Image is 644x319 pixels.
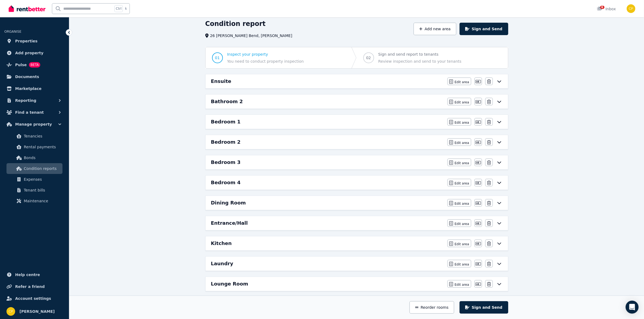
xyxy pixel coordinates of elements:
span: Maintenance [24,198,60,204]
span: Add property [15,50,44,56]
h6: Laundry [211,260,233,267]
span: ORGANISE [4,30,21,33]
span: Marketplace [15,85,41,92]
h6: Kitchen [211,240,232,247]
span: Rental payments [24,144,60,150]
button: Edit area [447,179,471,186]
span: 26 [PERSON_NAME] Bend, [PERSON_NAME] [210,33,292,38]
span: Edit area [455,181,469,186]
h6: Bedroom 4 [211,179,241,186]
h1: Condition report [205,19,266,28]
button: Edit area [447,159,471,166]
span: Documents [15,73,39,80]
span: 02 [366,55,371,61]
span: Edit area [455,141,469,145]
span: Edit area [455,262,469,267]
span: Edit area [455,161,469,165]
h6: Bedroom 3 [211,159,241,166]
button: Reporting [4,95,65,106]
span: Edit area [455,222,469,226]
a: Tenant bills [6,185,62,196]
span: Properties [15,38,38,44]
nav: Progress [205,47,508,69]
span: Expenses [24,176,60,183]
h6: Bedroom 1 [211,118,241,126]
span: Edit area [455,120,469,125]
span: BETA [29,62,40,68]
span: Edit area [455,100,469,105]
span: Reporting [15,97,36,104]
button: Edit area [447,280,471,288]
span: Bonds [24,155,60,161]
span: Edit area [455,242,469,246]
a: Rental payments [6,142,62,152]
button: Reorder rooms [409,301,454,314]
button: Edit area [447,199,471,207]
a: Bonds [6,152,62,163]
h6: Dining Room [211,199,246,207]
button: Find a tenant [4,107,65,118]
a: Maintenance [6,196,62,206]
a: Properties [4,36,65,46]
span: k [125,6,127,11]
a: Account settings [4,293,65,304]
button: Edit area [447,98,471,105]
span: You need to conduct property inspection [227,59,304,64]
h6: Lounge Room [211,280,248,288]
img: Clinton Paskins [6,307,15,316]
a: Help centre [4,269,65,280]
span: Edit area [455,80,469,84]
h6: Bedroom 2 [211,138,241,146]
h6: Ensuite [211,78,232,85]
a: Refer a friend [4,281,65,292]
div: Open Intercom Messenger [626,301,639,314]
button: Edit area [447,118,471,126]
button: Sign and Send [460,301,508,314]
h6: Bathroom 2 [211,98,243,105]
span: Account settings [15,295,51,302]
button: Manage property [4,119,65,130]
h6: Entrance/Hall [211,219,248,227]
span: Edit area [455,202,469,206]
span: Condition reports [24,165,60,172]
button: Edit area [447,78,471,85]
a: Expenses [6,174,62,185]
span: 01 [215,55,220,61]
span: Sign and send report to tenants [378,52,461,57]
span: Refer a friend [15,283,45,290]
button: Edit area [447,219,471,227]
span: Tenant bills [24,187,60,193]
a: Documents [4,71,65,82]
button: Sign and Send [460,23,508,35]
span: Review inspection and send to your tenants [378,59,461,64]
div: Inbox [597,6,616,12]
button: Edit area [447,138,471,146]
a: Tenancies [6,131,62,142]
a: Condition reports [6,163,62,174]
a: Add property [4,48,65,58]
span: Ctrl [114,5,123,12]
span: Tenancies [24,133,60,139]
span: Edit area [455,283,469,287]
img: RentBetter [9,5,45,13]
span: Manage property [15,121,52,127]
button: Add new area [414,23,456,35]
span: [PERSON_NAME] [19,308,55,315]
span: 6 [600,6,605,9]
button: Edit area [447,240,471,247]
span: Pulse [15,62,27,68]
a: Marketplace [4,83,65,94]
a: PulseBETA [4,59,65,70]
img: Clinton Paskins [627,4,635,13]
span: Help centre [15,271,40,278]
button: Edit area [447,260,471,267]
span: Inspect your property [227,52,304,57]
span: Find a tenant [15,109,44,116]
